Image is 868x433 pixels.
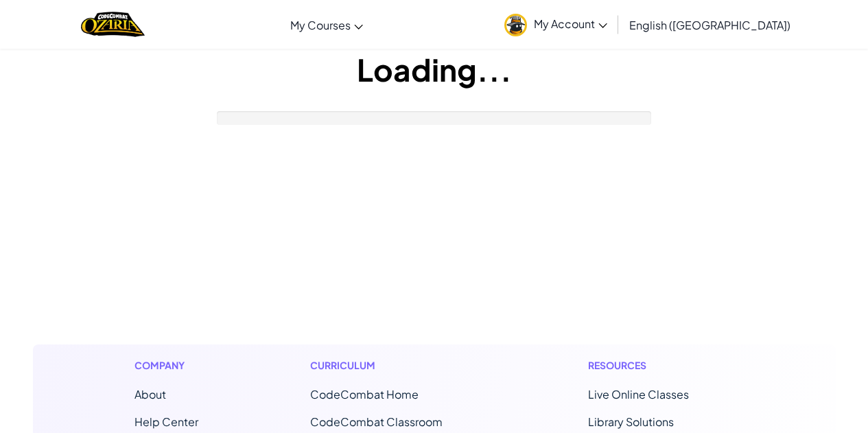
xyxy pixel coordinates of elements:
a: Library Solutions [588,414,674,429]
img: avatar [504,14,527,36]
a: Help Center [134,414,198,429]
span: English ([GEOGRAPHIC_DATA]) [629,18,790,32]
a: English ([GEOGRAPHIC_DATA]) [622,6,797,43]
a: About [134,387,166,401]
h1: Resources [588,358,734,373]
h1: Curriculum [310,358,476,373]
a: Live Online Classes [588,387,689,401]
span: CodeCombat Home [310,387,419,401]
h1: Company [134,358,198,373]
span: My Account [534,16,607,31]
a: My Courses [283,6,370,43]
a: Ozaria by CodeCombat logo [81,10,145,38]
a: My Account [497,3,614,46]
span: My Courses [290,18,351,32]
img: Home [81,10,145,38]
a: CodeCombat Classroom [310,414,443,429]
